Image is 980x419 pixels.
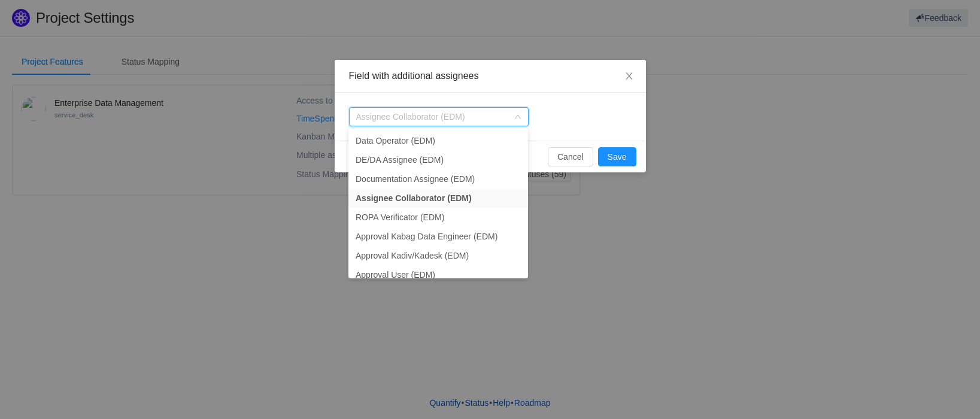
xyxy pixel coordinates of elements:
[348,265,528,284] li: Approval User (EDM)
[514,113,521,122] i: icon: down
[348,189,528,208] li: Assignee Collaborator (EDM)
[348,227,528,246] li: Approval Kabag Data Engineer (EDM)
[612,60,646,93] button: Close
[348,246,528,265] li: Approval Kadiv/Kadesk (EDM)
[624,71,634,81] i: icon: close
[348,208,528,227] li: ROPA Verificator (EDM)
[348,169,528,189] li: Documentation Assignee (EDM)
[598,147,636,166] button: Save
[548,147,593,166] button: Cancel
[349,69,632,83] div: Field with additional assignees
[348,131,528,150] li: Data Operator (EDM)
[348,150,528,169] li: DE/DA Assignee (EDM)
